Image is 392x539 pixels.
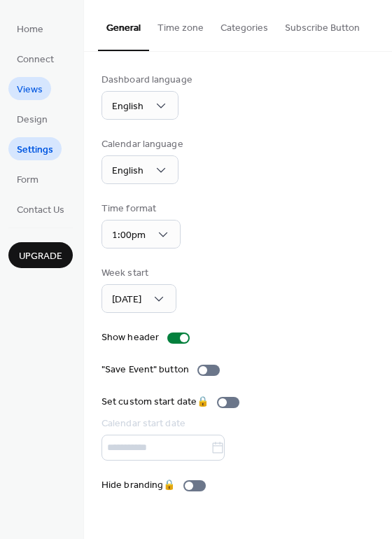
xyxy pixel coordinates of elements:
[101,363,189,377] div: "Save Event" button
[112,290,141,309] span: [DATE]
[17,22,43,37] span: Home
[112,97,143,116] span: English
[8,137,62,160] a: Settings
[17,203,64,218] span: Contact Us
[17,83,43,97] span: Views
[112,162,143,181] span: English
[17,113,48,127] span: Design
[17,52,54,67] span: Connect
[8,77,51,100] a: Views
[8,242,73,268] button: Upgrade
[101,266,174,281] div: Week start
[8,167,47,190] a: Form
[17,173,38,188] span: Form
[17,143,53,157] span: Settings
[8,47,62,70] a: Connect
[8,17,52,40] a: Home
[101,330,159,345] div: Show header
[101,202,178,216] div: Time format
[112,226,146,245] span: 1:00pm
[101,137,183,152] div: Calendar language
[8,107,56,130] a: Design
[101,73,192,87] div: Dashboard language
[19,249,62,264] span: Upgrade
[8,197,73,220] a: Contact Us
